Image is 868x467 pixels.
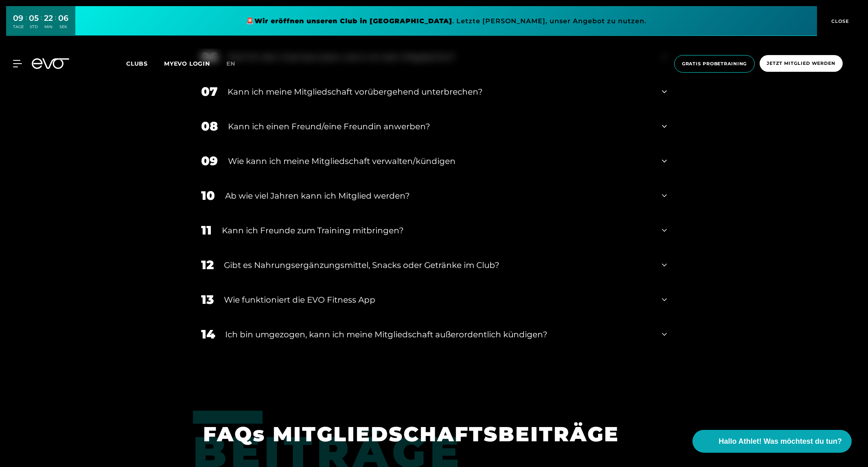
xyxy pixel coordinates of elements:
[224,294,652,306] div: Wie funktioniert die EVO Fitness App
[164,60,210,67] a: MYEVO LOGIN
[201,290,214,309] div: 13
[682,60,747,67] span: Gratis Probetraining
[29,24,39,30] div: STD
[767,60,835,67] span: Jetzt Mitglied werden
[228,155,652,167] div: Wie kann ich meine Mitgliedschaft verwalten/kündigen
[226,59,245,69] a: en
[201,82,217,101] div: 07
[55,13,56,35] div: :
[58,12,68,24] div: 06
[226,60,235,67] span: en
[126,60,164,67] a: Clubs
[225,190,652,202] div: Ab wie viel Jahren kann ich Mitglied werden?
[201,325,215,343] div: 14
[13,24,24,30] div: TAGE
[757,55,845,73] a: Jetzt Mitglied werden
[228,86,652,98] div: Kann ich meine Mitgliedschaft vorübergehend unterbrechen?
[201,152,218,170] div: 09
[201,186,215,205] div: 10
[44,12,53,24] div: 22
[201,117,218,135] div: 08
[29,12,39,24] div: 05
[719,436,842,447] span: Hallo Athlet! Was möchtest du tun?
[44,24,53,30] div: MIN
[13,12,24,24] div: 09
[830,18,850,25] span: CLOSE
[26,13,27,35] div: :
[201,256,214,274] div: 12
[203,421,655,447] h1: FAQs MITGLIEDSCHAFTSBEITRÄGE
[126,60,148,67] span: Clubs
[224,259,652,271] div: Gibt es Nahrungsergänzungsmittel, Snacks oder Getränke im Club?
[41,13,42,35] div: :
[672,55,757,73] a: Gratis Probetraining
[228,120,652,133] div: Kann ich einen Freund/eine Freundin anwerben?
[817,6,862,36] button: CLOSE
[693,430,852,453] button: Hallo Athlet! Was möchtest du tun?
[222,224,652,237] div: Kann ich Freunde zum Training mitbringen?
[58,24,68,30] div: SEK
[201,221,212,239] div: 11
[225,328,652,341] div: Ich bin umgezogen, kann ich meine Mitgliedschaft außerordentlich kündigen?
